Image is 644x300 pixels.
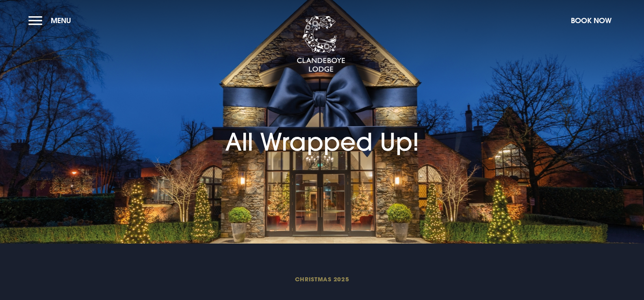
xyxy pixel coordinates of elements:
img: Clandeboye Lodge [297,16,345,73]
h1: All Wrapped Up! [225,91,419,157]
button: Book Now [567,12,616,29]
span: Christmas 2025 [128,275,515,283]
button: Menu [28,12,75,29]
span: Menu [51,16,71,25]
